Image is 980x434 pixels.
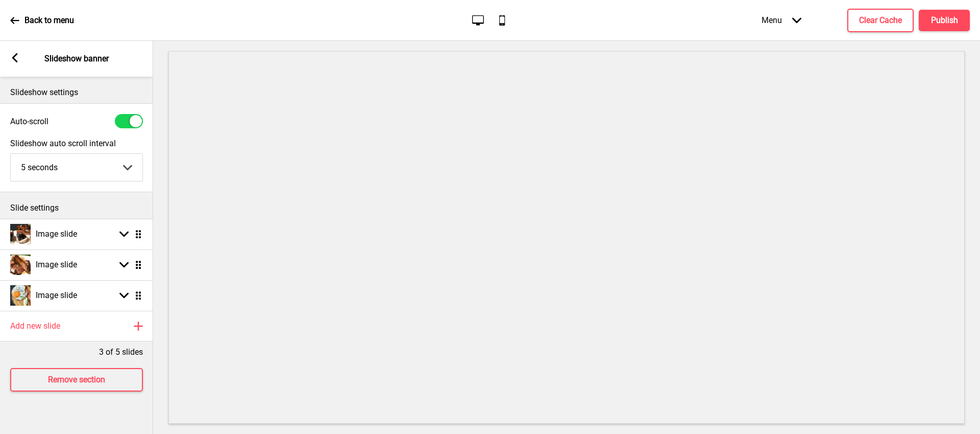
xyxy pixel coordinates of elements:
[99,347,143,358] p: 3 of 5 slides
[10,368,143,392] button: Remove section
[931,15,958,26] h4: Publish
[10,202,143,214] p: Slide settings
[847,9,914,32] button: Clear Cache
[919,10,970,31] button: Publish
[48,374,105,385] h4: Remove section
[24,15,74,26] p: Back to menu
[44,53,109,64] p: Slideshow banner
[10,87,143,98] p: Slideshow settings
[751,5,812,35] div: Menu
[10,139,143,148] label: Slideshow auto scroll interval
[36,290,77,301] h4: Image slide
[10,321,60,332] h4: Add new slide
[36,229,77,240] h4: Image slide
[10,7,74,34] a: Back to menu
[36,259,77,270] h4: Image slide
[859,15,902,26] h4: Clear Cache
[10,117,48,126] label: Auto-scroll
